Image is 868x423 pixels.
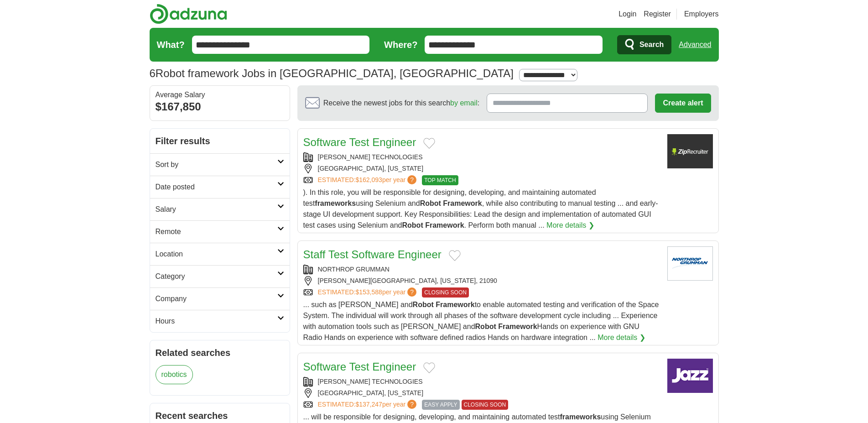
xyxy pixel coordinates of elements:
[667,246,713,281] img: Northrop Grumman logo
[462,400,509,410] span: CLOSING SOON
[303,276,660,286] div: [PERSON_NAME][GEOGRAPHIC_DATA], [US_STATE], 21090
[303,164,660,173] div: [GEOGRAPHIC_DATA], [US_STATE]
[157,38,185,52] label: What?
[402,221,423,229] strong: Robot
[384,38,417,52] label: Where?
[546,220,594,231] a: More details ❯
[303,377,660,386] div: [PERSON_NAME] TECHNOLOGIES
[156,249,277,260] h2: Location
[407,287,416,297] span: ?
[413,301,434,308] strong: Robot
[684,9,719,20] a: Employers
[156,346,284,360] h2: Related searches
[443,199,482,207] strong: Framework
[150,310,290,332] a: Hours
[617,35,671,54] button: Search
[150,65,156,82] span: 6
[449,250,461,261] button: Add to favorite jobs
[423,362,435,373] button: Add to favorite jobs
[150,129,290,153] h2: Filter results
[318,287,419,298] a: ESTIMATED:$153,588per year?
[303,248,442,261] a: Staff Test Software Engineer
[150,198,290,220] a: Salary
[156,91,284,99] div: Average Salary
[655,94,711,113] button: Create alert
[303,152,660,162] div: [PERSON_NAME] TECHNOLOGIES
[315,199,356,207] strong: frameworks
[619,9,636,20] a: Login
[150,153,290,176] a: Sort by
[425,221,464,229] strong: Framework
[667,134,713,168] img: Company logo
[436,301,474,308] strong: Framework
[323,98,479,109] span: Receive the newest jobs for this search :
[150,176,290,198] a: Date posted
[150,220,290,243] a: Remote
[150,4,227,24] img: Adzuna logo
[156,226,277,237] h2: Remote
[156,99,284,115] div: $167,850
[407,400,416,409] span: ?
[156,409,284,423] h2: Recent searches
[156,204,277,215] h2: Salary
[644,9,671,20] a: Register
[150,243,290,265] a: Location
[422,400,459,410] span: EASY APPLY
[667,359,713,393] img: Company logo
[156,271,277,282] h2: Category
[150,265,290,287] a: Category
[355,288,382,296] span: $153,588
[303,188,658,229] span: ). In this role, you will be responsible for designing, developing, and maintaining automated tes...
[303,301,659,341] span: ... such as [PERSON_NAME] and to enable automated testing and verification of the Space System. T...
[355,176,382,183] span: $162,093
[156,293,277,304] h2: Company
[156,316,277,327] h2: Hours
[422,287,469,298] span: CLOSING SOON
[679,36,711,54] a: Advanced
[318,175,419,185] a: ESTIMATED:$162,093per year?
[475,323,496,330] strong: Robot
[422,175,458,185] span: TOP MATCH
[156,365,193,384] a: robotics
[303,136,416,148] a: Software Test Engineer
[598,332,645,343] a: More details ❯
[423,138,435,149] button: Add to favorite jobs
[156,182,277,193] h2: Date posted
[318,266,390,273] a: NORTHROP GRUMMAN
[156,159,277,170] h2: Sort by
[303,360,416,373] a: Software Test Engineer
[560,413,601,421] strong: frameworks
[303,388,660,398] div: [GEOGRAPHIC_DATA], [US_STATE]
[420,199,441,207] strong: Robot
[355,401,382,408] span: $137,247
[450,99,478,107] a: by email
[318,400,419,410] a: ESTIMATED:$137,247per year?
[498,323,537,330] strong: Framework
[407,175,416,184] span: ?
[639,36,664,54] span: Search
[150,67,514,79] h1: Robot framework Jobs in [GEOGRAPHIC_DATA], [GEOGRAPHIC_DATA]
[150,287,290,310] a: Company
